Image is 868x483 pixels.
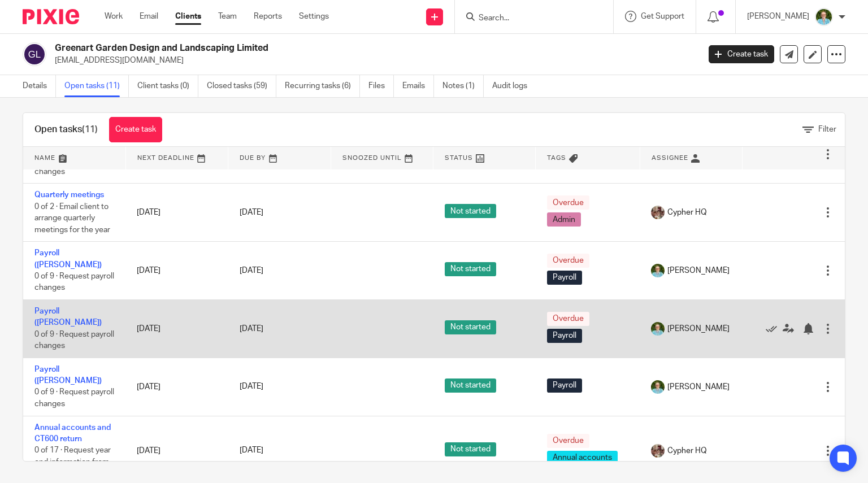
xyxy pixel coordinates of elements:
img: U9kDOIcY.jpeg [815,8,833,26]
input: Search [478,14,579,24]
p: [EMAIL_ADDRESS][DOMAIN_NAME] [55,55,692,66]
a: Payroll ([PERSON_NAME]) [34,307,102,327]
td: [DATE] [125,184,228,242]
img: A9EA1D9F-5CC4-4D49-85F1-B1749FAF3577.jpeg [651,444,665,458]
a: Team [218,11,237,22]
span: 0 of 9 · Request payroll changes [34,272,114,292]
span: [PERSON_NAME] [667,323,730,334]
a: Open tasks (11) [64,75,129,97]
td: [DATE] [125,242,228,300]
td: [DATE] [125,358,228,416]
a: Emails [402,75,434,97]
span: [PERSON_NAME] [667,265,730,276]
a: Annual accounts and CT600 return [34,424,111,443]
span: Payroll [547,329,582,343]
span: Not started [445,442,496,456]
span: Cypher HQ [667,445,707,456]
span: Payroll [547,271,582,285]
span: Not started [445,262,496,276]
span: Status [445,155,473,161]
a: Client tasks (0) [137,75,198,97]
span: Payroll [547,378,582,393]
a: Mark as done [766,323,783,334]
span: Not started [445,204,496,218]
span: Cypher HQ [667,207,707,218]
a: Settings [299,11,329,22]
span: Not started [445,378,496,393]
a: Recurring tasks (6) [285,75,360,97]
span: 0 of 17 · Request year end information from client [34,446,111,477]
a: Work [105,11,123,22]
span: 0 of 2 · Email client to arrange quarterly meetings for the year [34,203,110,234]
span: (11) [82,125,98,134]
a: Clients [175,11,201,22]
a: Notes (1) [442,75,484,97]
img: svg%3E [23,42,46,66]
span: 0 of 9 · Request payroll changes [34,389,114,408]
span: Filter [818,125,836,133]
span: Snoozed Until [342,155,402,161]
span: Admin [547,212,581,227]
img: Pixie [23,9,79,24]
span: Annual accounts [547,451,618,465]
span: [DATE] [240,383,263,391]
span: [DATE] [240,325,263,333]
a: Create task [709,45,774,63]
img: A9EA1D9F-5CC4-4D49-85F1-B1749FAF3577.jpeg [651,206,665,219]
a: Details [23,75,56,97]
img: U9kDOIcY.jpeg [651,380,665,394]
span: Tags [547,155,566,161]
a: Closed tasks (59) [207,75,276,97]
a: Payroll ([PERSON_NAME]) [34,249,102,268]
a: Quarterly meetings [34,191,104,199]
span: Overdue [547,254,589,268]
a: Reports [254,11,282,22]
a: Audit logs [492,75,536,97]
span: Overdue [547,434,589,448]
a: Email [140,11,158,22]
img: U9kDOIcY.jpeg [651,264,665,277]
span: Get Support [641,12,684,20]
img: U9kDOIcY.jpeg [651,322,665,336]
h2: Greenart Garden Design and Landscaping Limited [55,42,565,54]
span: Overdue [547,312,589,326]
td: [DATE] [125,300,228,358]
a: Files [368,75,394,97]
span: Overdue [547,195,589,210]
h1: Open tasks [34,124,98,136]
span: 0 of 9 · Request payroll changes [34,330,114,350]
a: Payroll ([PERSON_NAME]) [34,365,102,385]
span: [DATE] [240,208,263,216]
p: [PERSON_NAME] [747,11,809,22]
span: [PERSON_NAME] [667,381,730,393]
span: [DATE] [240,447,263,455]
span: Not started [445,320,496,334]
span: [DATE] [240,267,263,275]
a: Create task [109,117,162,142]
span: 0 of 9 · Request payroll changes [34,156,114,176]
